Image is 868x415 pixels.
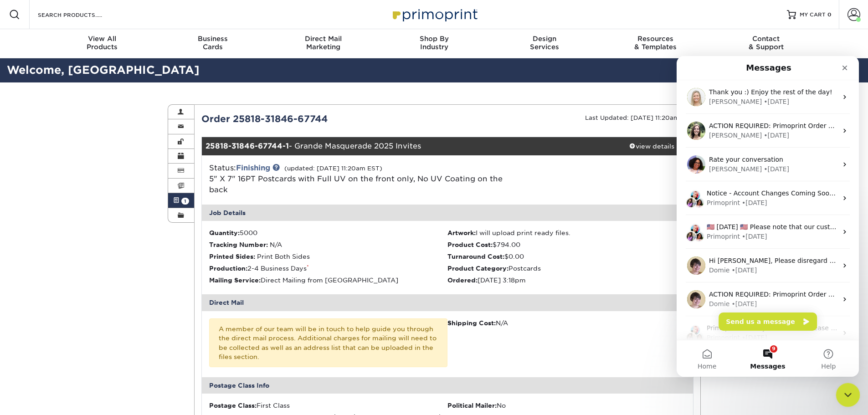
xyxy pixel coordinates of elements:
strong: Postage Class: [209,402,257,409]
li: 5000 [209,228,447,237]
div: Services [489,35,600,51]
a: Contact& Support [711,29,822,58]
span: Print Both Sides [257,253,310,260]
div: • [DATE] [55,210,81,219]
a: Direct MailMarketing [268,29,379,58]
li: I will upload print ready files. [447,228,686,237]
a: view details [611,137,693,155]
span: MY CART [800,11,826,19]
span: Home [21,307,40,313]
button: Help [122,284,182,321]
div: Industry [379,35,489,51]
img: Primoprint [389,5,480,24]
a: BusinessCards [157,29,268,58]
iframe: Intercom live chat [836,383,860,407]
div: Postage Class Info [202,377,693,394]
img: Erica avatar [9,276,20,287]
div: Cards [157,35,268,51]
div: Status: [202,163,529,195]
span: Direct Mail [268,35,379,43]
div: Primoprint [30,176,63,185]
div: & Support [711,35,822,51]
div: Products [47,35,158,51]
a: View AllProducts [47,29,158,58]
span: View All [47,35,158,43]
strong: Product Cost: [447,241,493,248]
a: Finishing [236,164,270,172]
div: N/A [447,318,686,328]
strong: Turnaround Cost: [447,253,504,260]
img: Jenny avatar [13,269,24,280]
strong: Production: [209,265,247,272]
strong: Shipping Cost: [447,319,496,327]
a: 1 [168,193,195,208]
li: 2-4 Business Days [209,264,447,273]
span: Shop By [379,35,489,43]
span: Business [157,35,268,43]
small: (updated: [DATE] 11:20am EST) [284,165,382,172]
strong: Artwork: [447,229,476,236]
input: SEARCH PRODUCTS..... [37,9,126,20]
span: N/A [270,241,282,248]
div: & Templates [600,35,711,51]
a: Resources& Templates [600,29,711,58]
span: Contact [711,35,822,43]
strong: Printed Sides: [209,253,255,260]
span: Resources [600,35,711,43]
strong: Product Category: [447,265,508,272]
button: Messages [61,284,121,321]
div: • [DATE] [55,243,81,253]
div: • [DATE] [65,277,91,287]
div: Domie [32,210,53,219]
strong: Mailing Service: [209,277,261,284]
div: • [DATE] [65,176,91,185]
strong: Quantity: [209,229,240,236]
div: Direct Mail [202,294,693,311]
div: view details [611,142,693,151]
div: Marketing [268,35,379,51]
span: 1 [181,198,189,205]
img: Avery avatar [17,276,28,287]
a: DesignServices [489,29,600,58]
button: Send us a message [42,256,140,275]
span: 0 [827,11,832,18]
span: Messages [73,307,108,313]
li: $0.00 [447,252,686,261]
strong: Political Mailer: [447,402,497,409]
a: 5" X 7" 16PT Postcards with Full UV on the front only, No UV Coating on the back [209,174,503,194]
a: Shop ByIndustry [379,29,489,58]
li: No [447,401,686,410]
small: Last Updated: [DATE] 11:20am EST [585,114,693,121]
img: Profile image for Domie [10,200,29,219]
strong: Ordered: [447,277,478,284]
li: [DATE] 3:18pm [447,276,686,285]
div: Order 25818-31846-67744 [195,112,447,126]
span: Help [144,307,159,313]
span: Design [489,35,600,43]
strong: 25818-31846-67744-1 [205,142,289,150]
li: Postcards [447,264,686,273]
strong: Tracking Number: [209,241,268,248]
li: First Class [209,401,447,410]
div: Primoprint [30,277,63,287]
